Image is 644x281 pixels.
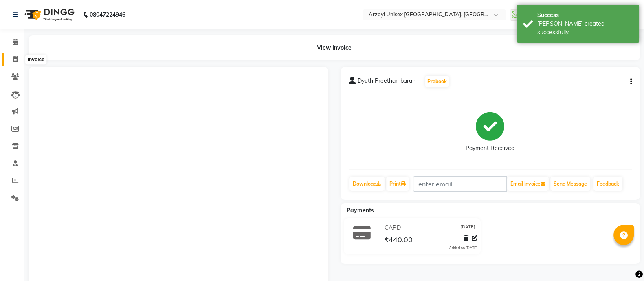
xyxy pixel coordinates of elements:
img: logo [21,3,77,26]
input: enter email [413,176,507,192]
b: 08047224946 [90,3,125,26]
span: Payments [347,207,374,214]
a: Download [349,177,385,191]
div: Bill created successfully. [537,20,633,37]
div: Success [537,11,633,20]
span: CARD [385,223,401,232]
a: Print [386,177,409,191]
button: Send Message [550,177,590,191]
div: View Invoice [29,35,640,60]
span: ₹440.00 [384,235,413,246]
a: Feedback [593,177,622,191]
button: Email Invoice [507,177,549,191]
span: Dyuth Preethambaran [358,77,415,88]
div: Invoice [26,55,46,65]
div: Payment Received [466,144,514,153]
div: Added on [DATE] [449,245,477,251]
span: [DATE] [460,223,475,232]
button: Prebook [425,76,449,87]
